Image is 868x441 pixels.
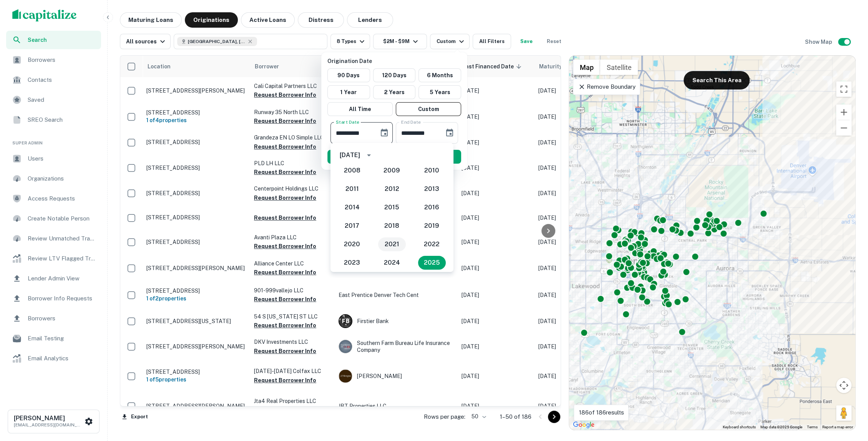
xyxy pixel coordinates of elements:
[418,256,446,270] button: 2025
[327,68,370,82] button: 90 Days
[338,219,366,233] button: 2017
[338,164,366,177] button: 2008
[418,85,461,99] button: 5 Years
[378,164,406,177] button: 2009
[327,150,461,164] button: Apply Changes
[396,102,461,116] button: Custom
[338,182,366,196] button: 2011
[377,125,392,141] button: Choose date, selected date is Apr 18, 2025
[378,256,406,270] button: 2024
[327,85,370,99] button: 1 Year
[401,119,421,125] label: End Date
[418,201,446,214] button: 2016
[830,380,868,416] iframe: Chat Widget
[378,219,406,233] button: 2018
[378,237,406,251] button: 2021
[338,237,366,251] button: 2020
[338,201,366,214] button: 2014
[362,149,375,162] button: year view is open, switch to calendar view
[373,85,416,99] button: 2 Years
[418,219,446,233] button: 2019
[373,68,416,82] button: 120 Days
[340,151,360,160] div: [DATE]
[327,57,464,65] p: Origination Date
[327,102,393,116] button: All Time
[418,182,446,196] button: 2013
[418,68,461,82] button: 6 Months
[378,201,406,214] button: 2015
[336,119,359,125] label: Start Date
[378,182,406,196] button: 2012
[338,256,366,270] button: 2023
[442,125,457,141] button: Choose date, selected date is Oct 15, 2025
[418,237,446,251] button: 2022
[418,164,446,177] button: 2010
